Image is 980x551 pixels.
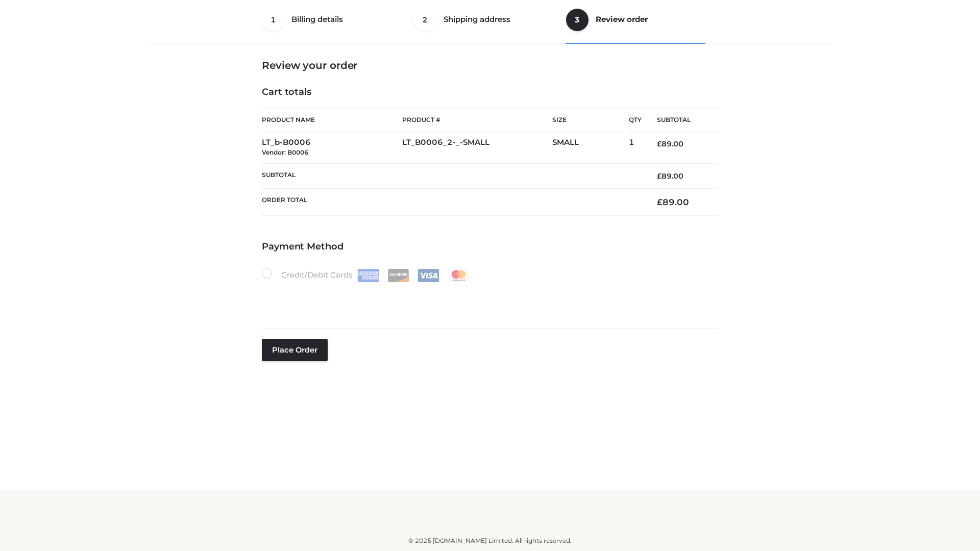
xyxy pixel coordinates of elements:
div: © 2025 [DOMAIN_NAME] Limited. All rights reserved. [152,536,828,546]
bdi: 89.00 [657,139,683,148]
th: Subtotal [642,109,718,132]
img: Visa [418,269,439,282]
small: Vendor: B0006 [262,148,308,156]
span: £ [657,139,661,148]
img: Amex [357,269,379,282]
th: Qty [629,108,642,132]
th: Subtotal [262,163,642,188]
th: Product # [402,108,552,132]
img: Discover [387,269,409,282]
th: Size [552,109,624,132]
h4: Cart totals [262,87,718,98]
h4: Payment Method [262,241,718,253]
bdi: 89.00 [657,197,689,207]
label: Credit/Debit Cards [262,268,471,282]
h3: Review your order [262,59,718,71]
th: Product Name [262,108,402,132]
td: 1 [629,132,642,164]
span: £ [657,197,663,207]
td: LT_b-B0006 [262,132,402,164]
bdi: 89.00 [657,171,683,181]
button: Place order [262,339,328,361]
td: LT_B0006_2-_-SMALL [402,132,552,164]
td: SMALL [552,132,629,164]
iframe: Secure payment input frame [260,280,716,317]
span: £ [657,171,661,181]
img: Mastercard [448,269,470,282]
th: Order Total [262,189,642,216]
